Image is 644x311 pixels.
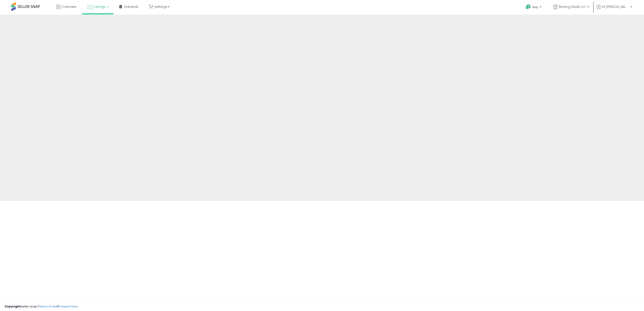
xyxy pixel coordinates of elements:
[596,4,632,15] a: Hi [PERSON_NAME]
[94,4,106,9] span: Listings
[124,4,138,9] span: DataHub
[522,1,546,15] a: Help
[532,5,538,9] span: Help
[62,4,76,9] span: Overview
[525,4,531,10] i: Get Help
[602,4,629,9] span: Hi [PERSON_NAME]
[559,4,586,9] span: Blazing Dealz LLC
